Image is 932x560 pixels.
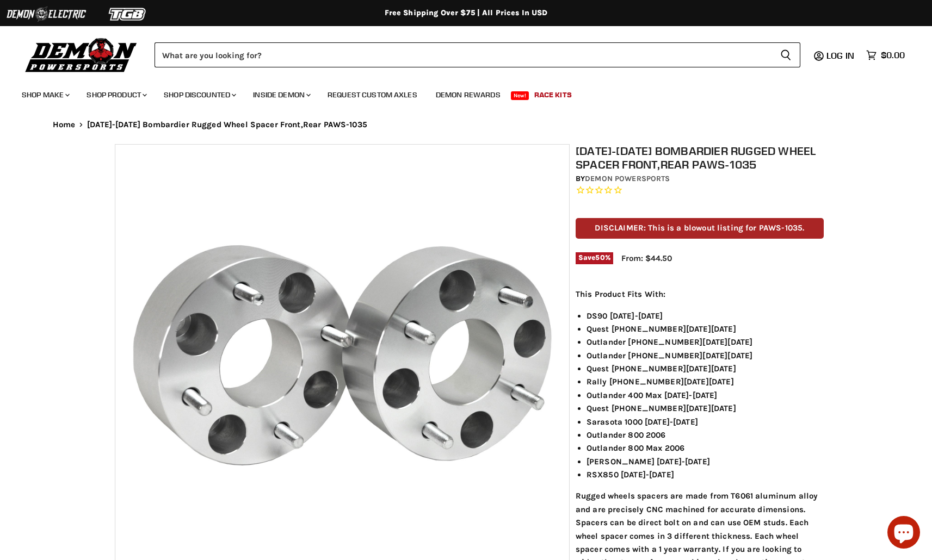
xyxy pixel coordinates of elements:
[884,516,923,551] inbox-online-store-chat: Shopify online store chat
[587,335,824,349] li: Outlander [PHONE_NUMBER][DATE][DATE]
[14,79,902,106] ul: Main menu
[319,84,425,106] a: Request Custom Axles
[587,468,824,481] li: RSX850 [DATE]-[DATE]
[587,389,824,402] li: Outlander 400 Max [DATE]-[DATE]
[87,120,367,129] span: [DATE]-[DATE] Bombardier Rugged Wheel Spacer Front,Rear PAWS-1035
[576,144,824,171] h1: [DATE]-[DATE] Bombardier Rugged Wheel Spacer Front,Rear PAWS-1035
[245,84,317,106] a: Inside Demon
[87,4,169,24] img: TGB Logo 2
[587,402,824,415] li: Quest [PHONE_NUMBER][DATE][DATE]
[881,50,905,60] span: $0.00
[22,35,141,74] img: Demon Powersports
[587,428,824,441] li: Outlander 800 2006
[587,455,824,468] li: [PERSON_NAME] [DATE]-[DATE]
[155,42,800,67] form: Product
[576,288,824,301] p: This Product Fits With:
[826,50,854,61] span: Log in
[576,173,824,185] div: by
[511,91,529,100] span: New!
[14,84,76,106] a: Shop Make
[576,185,824,196] span: Rated 0.0 out of 5 stars 0 reviews
[587,415,824,428] li: Sarasota 1000 [DATE]-[DATE]
[771,42,800,67] button: Search
[822,51,861,60] a: Log in
[5,4,87,24] img: Demon Electric Logo 2
[585,174,670,183] a: Demon Powersports
[587,375,824,388] li: Rally [PHONE_NUMBER][DATE][DATE]
[861,47,910,63] a: $0.00
[78,84,153,106] a: Shop Product
[587,349,824,362] li: Outlander [PHONE_NUMBER][DATE][DATE]
[31,8,902,18] div: Free Shipping Over $75 | All Prices In USD
[595,253,604,262] span: 50
[587,441,824,455] li: Outlander 800 Max 2006
[526,84,580,106] a: Race Kits
[621,253,672,263] span: From: $44.50
[576,252,613,264] span: Save %
[587,322,824,335] li: Quest [PHONE_NUMBER][DATE][DATE]
[31,120,902,129] nav: Breadcrumbs
[576,218,824,238] p: DISCLAIMER: This is a blowout listing for PAWS-1035.
[428,84,509,106] a: Demon Rewards
[155,42,771,67] input: Search
[53,120,76,129] a: Home
[156,84,243,106] a: Shop Discounted
[587,309,824,322] li: DS90 [DATE]-[DATE]
[587,362,824,375] li: Quest [PHONE_NUMBER][DATE][DATE]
